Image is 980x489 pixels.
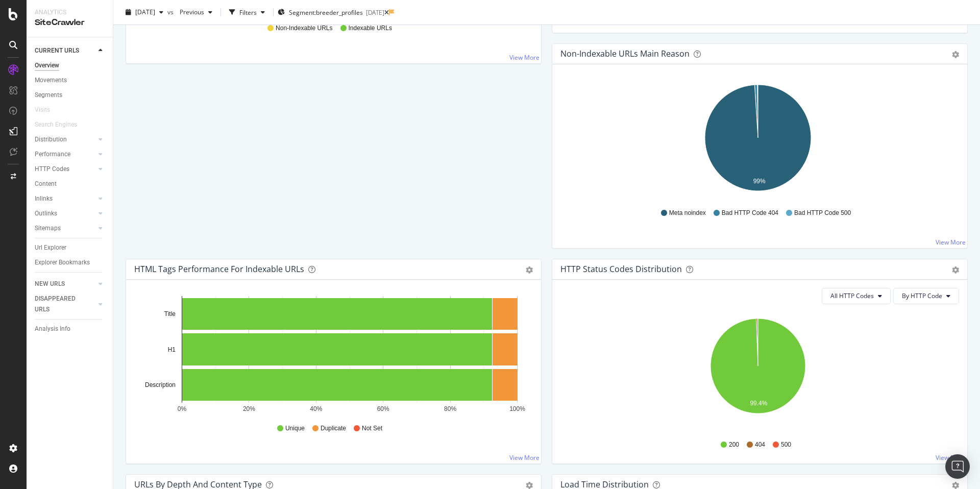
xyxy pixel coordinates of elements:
text: 99% [753,178,766,185]
span: Unique [285,424,305,433]
span: 2025 Aug. 22nd [135,8,155,16]
a: Search Engines [35,119,87,130]
a: View More [509,53,540,62]
a: Content [35,179,106,189]
div: Url Explorer [35,242,66,253]
span: vs [167,8,176,16]
a: Explorer Bookmarks [35,257,106,268]
a: Url Explorer [35,242,106,253]
a: Inlinks [35,193,95,204]
span: Bad HTTP Code 404 [722,209,778,217]
text: 40% [310,405,322,412]
a: CURRENT URLS [35,45,95,56]
text: 60% [377,405,389,412]
text: Title [164,310,176,317]
span: All HTTP Codes [830,291,874,300]
a: View More [936,453,966,462]
a: Sitemaps [35,223,95,234]
button: Segment:breeder_profiles[DATE] [278,4,384,20]
div: SiteCrawler [35,17,105,29]
a: Outlinks [35,208,95,219]
div: Sitemaps [35,223,61,234]
div: Visits [35,105,50,115]
a: Segments [35,90,106,101]
div: Content [35,179,57,189]
button: Previous [176,4,216,20]
button: All HTTP Codes [822,288,891,304]
text: Description [145,381,176,388]
div: HTTP Status Codes Distribution [560,264,682,274]
div: [DATE] [366,8,384,17]
span: 404 [755,441,765,449]
div: Open Intercom Messenger [945,454,970,479]
div: Overview [35,60,59,71]
div: Analysis Info [35,324,70,334]
div: HTML Tags Performance for Indexable URLs [134,264,304,274]
a: Visits [35,105,60,115]
div: Segments [35,90,62,101]
div: Distribution [35,134,67,145]
div: gear [952,482,959,489]
a: Movements [35,75,106,86]
div: gear [526,482,533,489]
div: Inlinks [35,193,53,204]
span: Indexable URLs [349,24,392,33]
span: Non-Indexable URLs [276,24,332,33]
div: Performance [35,149,70,160]
text: 99.4% [750,400,767,407]
div: Movements [35,75,67,86]
a: HTTP Codes [35,164,95,175]
svg: A chart. [560,312,955,431]
a: Performance [35,149,95,160]
svg: A chart. [134,296,529,414]
div: gear [526,266,533,274]
svg: A chart. [560,81,955,199]
text: H1 [168,346,176,353]
span: 200 [729,441,739,449]
div: Analytics [35,8,105,17]
a: Distribution [35,134,95,145]
text: 100% [509,405,525,412]
span: Previous [176,8,204,16]
div: Search Engines [35,119,77,130]
div: NEW URLS [35,279,65,289]
span: Not Set [362,424,382,433]
a: Analysis Info [35,324,106,334]
button: By HTTP Code [893,288,959,304]
div: Filters [239,8,257,16]
div: Outlinks [35,208,57,219]
div: gear [952,266,959,274]
text: 0% [178,405,187,412]
span: By HTTP Code [902,291,942,300]
text: 20% [243,405,255,412]
span: Meta noindex [669,209,706,217]
span: Duplicate [321,424,346,433]
div: CURRENT URLS [35,45,79,56]
a: View More [936,238,966,247]
div: gear [952,51,959,58]
a: NEW URLS [35,279,95,289]
div: DISAPPEARED URLS [35,294,86,315]
span: 500 [781,441,791,449]
a: DISAPPEARED URLS [35,294,95,315]
span: Segment: breeder_profiles [289,8,363,17]
a: View More [509,453,540,462]
button: [DATE] [121,4,167,20]
span: Bad HTTP Code 500 [794,209,851,217]
text: 80% [444,405,456,412]
div: Explorer Bookmarks [35,257,90,268]
button: Filters [225,4,269,20]
div: Non-Indexable URLs Main Reason [560,48,690,59]
div: HTTP Codes [35,164,69,175]
a: Overview [35,60,106,71]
